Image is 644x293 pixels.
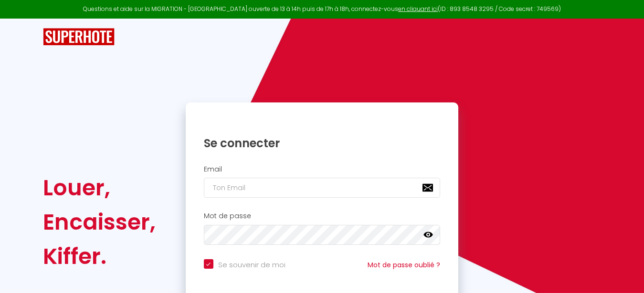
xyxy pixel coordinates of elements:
[398,5,438,13] a: en cliquant ici
[43,205,156,239] div: Encaisser,
[43,28,115,46] img: SuperHote logo
[43,239,156,273] div: Kiffer.
[204,178,441,198] input: Ton Email
[204,165,441,173] h2: Email
[43,171,156,205] div: Louer,
[368,260,440,270] a: Mot de passe oublié ?
[204,136,441,151] h1: Se connecter
[204,212,441,220] h2: Mot de passe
